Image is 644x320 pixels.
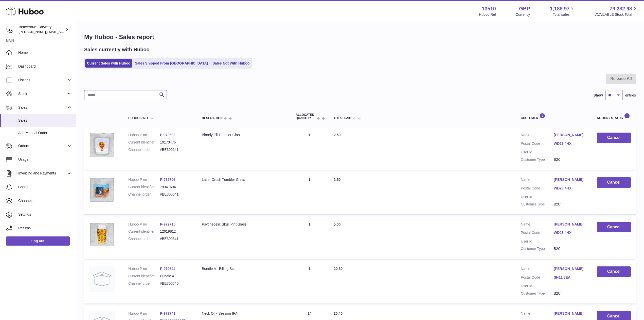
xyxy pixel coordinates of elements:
span: Huboo P no [128,117,148,120]
a: P-972692 [160,133,175,137]
img: no-photo.jpg [89,266,115,292]
a: P-972741 [160,311,175,315]
h1: My Huboo - Sales report [84,33,636,41]
span: Usage [18,157,72,162]
dt: Postal Code [521,141,554,147]
dt: User Id [521,195,554,199]
dt: Huboo P no [128,133,160,137]
td: 1 [291,172,329,214]
span: 2.50 [334,178,341,182]
dt: Huboo P no [128,311,160,316]
dt: Current identifier [128,274,160,279]
dd: B2C [554,157,587,162]
dd: B2C [554,202,587,207]
dt: Huboo P no [128,222,160,227]
dd: B2C [554,291,587,296]
dt: Channel order [128,147,160,152]
dd: 12619812 [160,229,192,234]
td: 1 [291,217,329,259]
span: Cases [18,185,72,189]
span: Invoicing and Payments [18,171,67,176]
dd: Bundle A [160,274,192,279]
div: Currency [516,12,530,17]
dt: Current identifier [128,185,160,189]
img: beavertown-brewery-bloody-ell-tumblr-glass-back.png [89,133,115,158]
span: Total paid [334,117,351,120]
td: 1 [291,127,329,170]
span: Total sales [553,12,575,17]
img: Matthew.McCormack@beavertownbrewery.co.uk [6,26,14,33]
span: Channels [18,198,72,203]
span: Sales [18,105,67,110]
button: Cancel [597,177,631,188]
a: [PERSON_NAME] [554,177,587,182]
dt: Huboo P no [128,177,160,182]
span: entries [625,93,636,98]
span: Stock [18,91,67,96]
span: [PERSON_NAME][EMAIL_ADDRESS][PERSON_NAME][DOMAIN_NAME] [19,30,129,34]
span: Settings [18,212,72,217]
a: [PERSON_NAME] [554,222,587,227]
dd: B2C [554,246,587,251]
span: Home [18,50,72,55]
dt: Customer Type [521,246,554,251]
div: Bloody Ell Tumbler Glass [202,133,285,137]
span: AVAILABLE Stock Total [595,12,638,17]
dt: Postal Code [521,275,554,281]
dd: #BE300640 [160,281,192,286]
button: Cancel [597,266,631,277]
dd: 79341604 [160,185,192,189]
span: 5.00 [334,222,341,226]
a: [PERSON_NAME] [554,133,587,137]
span: Dashboard [18,64,72,69]
dt: Name [521,266,554,273]
dt: Channel order [128,236,160,241]
dt: Channel order [128,192,160,197]
a: [PERSON_NAME] [554,266,587,271]
a: 1,188.97 Total sales [550,5,576,17]
span: Orders [18,143,67,148]
dt: Channel order [128,281,160,286]
a: P-972715 [160,222,175,226]
div: Beavertown Brewery [19,25,64,34]
a: P-979644 [160,267,175,271]
label: Show [594,93,603,98]
div: Psychedelic Skull Pint Glass [202,222,285,227]
dt: User Id [521,150,554,155]
dt: Postal Code [521,230,554,236]
span: ALLOCATED Quantity [296,113,316,120]
span: Listings [18,78,67,83]
img: beavertown-brewery-lazer-crush-tumbler-glass.png [89,177,115,203]
span: Add Manual Order [18,131,72,135]
dt: Huboo P no [128,266,160,271]
a: WD23 4HX [554,186,587,191]
span: 2.50 [334,133,341,137]
a: Current Sales with Huboo [85,59,132,68]
dt: Name [521,133,554,139]
span: Returns [18,226,72,231]
dt: Postal Code [521,186,554,192]
div: Action / Status [597,113,631,120]
dt: Current identifier [128,140,160,145]
dt: Name [521,311,554,317]
dt: Customer Type [521,202,554,207]
button: Cancel [597,222,631,232]
h2: Sales currently with Huboo [84,46,150,53]
span: 79,282.98 [610,5,632,12]
a: Sales Shipped From [GEOGRAPHIC_DATA] [133,59,210,68]
td: 1 [291,261,329,303]
a: Log out [6,236,70,246]
strong: 13510 [482,5,496,12]
a: WD23 4HX [554,230,587,235]
div: Neck Oil - Session IPA [202,311,285,316]
a: SN11 8EA [554,275,587,280]
div: Customer [521,113,587,120]
dd: #BE300641 [160,236,192,241]
a: WD23 4HX [554,141,587,146]
a: [PERSON_NAME] [554,311,587,316]
a: P-972706 [160,178,175,182]
div: Bundle A - Billing Scan [202,266,285,271]
div: Huboo Ref [479,12,496,17]
span: Sales [18,118,72,123]
dt: User Id [521,239,554,244]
